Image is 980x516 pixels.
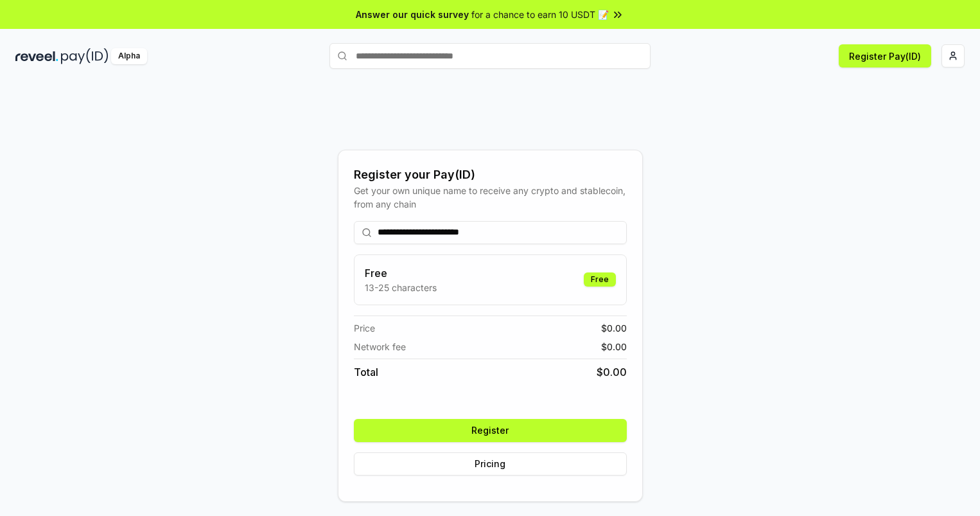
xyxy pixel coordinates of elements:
[839,44,931,67] button: Register Pay(ID)
[15,48,58,64] img: reveel_dark
[354,452,627,476] button: Pricing
[61,48,109,64] img: pay_id
[354,166,627,184] div: Register your Pay(ID)
[354,419,627,442] button: Register
[601,340,627,353] span: $ 0.00
[354,321,375,335] span: Price
[601,321,627,335] span: $ 0.00
[354,364,378,380] span: Total
[356,8,469,21] span: Answer our quick survey
[365,281,437,294] p: 13-25 characters
[354,184,627,211] div: Get your own unique name to receive any crypto and stablecoin, from any chain
[471,8,609,21] span: for a chance to earn 10 USDT 📝
[111,48,147,64] div: Alpha
[584,272,616,287] div: Free
[365,265,437,281] h3: Free
[597,364,627,380] span: $ 0.00
[354,340,406,353] span: Network fee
